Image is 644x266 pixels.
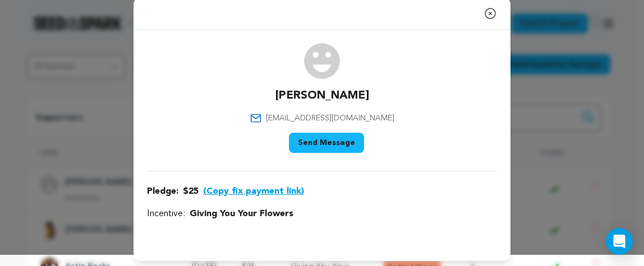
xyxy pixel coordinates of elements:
span: [EMAIL_ADDRESS][DOMAIN_NAME] [266,113,394,124]
span: Pledge: [147,185,178,198]
span: Giving You Your Flowers [190,207,293,221]
div: Open Intercom Messenger [606,228,633,255]
p: [PERSON_NAME] [275,88,369,104]
span: Incentive: [147,207,185,221]
button: Send Message [289,133,364,153]
img: user.png [304,43,340,79]
span: $25 [183,185,199,198]
button: (Copy fix payment link) [203,185,304,198]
